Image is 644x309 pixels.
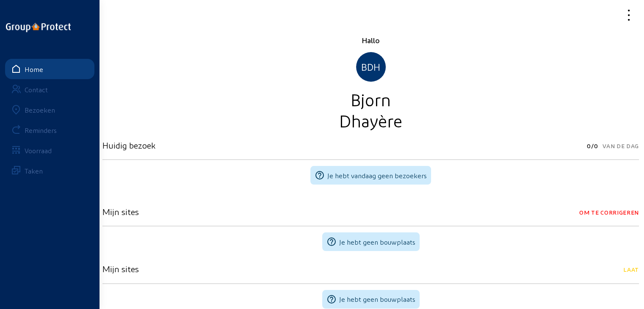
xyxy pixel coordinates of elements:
h3: Huidig bezoek [102,140,155,150]
mat-icon: help_outline [326,237,337,247]
div: Contact [25,86,48,94]
div: Home [25,65,43,73]
div: Voorraad [25,146,52,154]
div: Bjorn [102,88,639,110]
span: 0/0 [587,140,598,152]
img: logo-oneline.png [6,23,71,32]
span: Je hebt geen bouwplaats [339,295,415,303]
span: Van de dag [603,140,639,152]
div: Reminders [25,126,57,134]
a: Home [5,59,94,79]
a: Voorraad [5,140,94,160]
div: Dhayère [102,110,639,131]
a: Taken [5,160,94,181]
a: Bezoeken [5,99,94,120]
a: Reminders [5,120,94,140]
span: Om te corrigeren [579,207,639,218]
h3: Mijn sites [102,264,139,274]
div: BDH [356,52,386,82]
mat-icon: help_outline [326,294,337,304]
a: Contact [5,79,94,99]
div: Taken [25,167,43,175]
div: Hallo [102,35,639,45]
div: Bezoeken [25,106,55,114]
h3: Mijn sites [102,207,139,217]
mat-icon: help_outline [315,170,325,180]
span: Je hebt geen bouwplaats [339,238,415,246]
span: Laat [623,264,639,276]
span: Je hebt vandaag geen bezoekers [327,171,427,179]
